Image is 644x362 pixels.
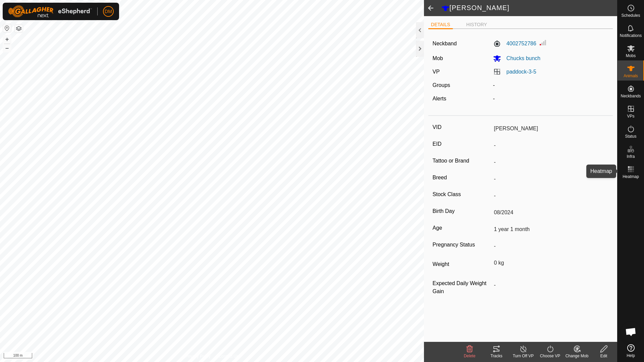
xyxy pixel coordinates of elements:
label: Alerts [433,96,446,101]
label: Breed [433,173,491,182]
span: Schedules [621,13,640,17]
img: Signal strength [539,39,547,47]
button: Reset Map [3,24,11,32]
label: EID [433,140,491,148]
label: VP [433,69,440,75]
label: Expected Daily Weight Gain [433,279,491,296]
span: DM [105,8,112,15]
span: Chucks bunch [501,55,540,61]
img: Gallagher Logo [8,5,92,17]
label: VID [433,123,491,132]
label: Stock Class [433,190,491,199]
li: DETAILS [428,21,453,29]
div: Turn Off VP [510,353,537,359]
div: - [490,95,611,103]
a: Privacy Policy [185,353,211,359]
button: + [3,35,11,43]
div: - [490,81,611,89]
span: Notifications [620,34,642,38]
label: Pregnancy Status [433,240,491,249]
button: – [3,44,11,52]
label: Birth Day [433,207,491,216]
span: Status [625,134,636,138]
a: Contact Us [219,353,238,359]
li: HISTORY [464,21,490,28]
a: paddock-3-5 [506,69,536,75]
a: Open chat [621,322,641,342]
label: Mob [433,55,443,61]
div: Edit [590,353,617,359]
label: Age [433,224,491,232]
label: Tattoo or Brand [433,156,491,165]
span: Animals [624,74,638,78]
span: VPs [627,114,634,118]
span: Delete [464,354,476,358]
label: Weight [433,257,491,271]
label: Groups [433,82,450,88]
div: Tracks [483,353,510,359]
label: 4002752786 [493,40,536,48]
span: Help [627,354,635,358]
span: Heatmap [623,175,639,179]
button: Map Layers [15,25,23,33]
h2: [PERSON_NAME] [441,4,617,12]
span: Mobs [626,54,636,58]
span: Neckbands [621,94,641,98]
label: Neckband [433,40,457,48]
div: Choose VP [537,353,563,359]
div: Change Mob [563,353,590,359]
span: Infra [627,154,635,159]
a: Help [618,342,644,360]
